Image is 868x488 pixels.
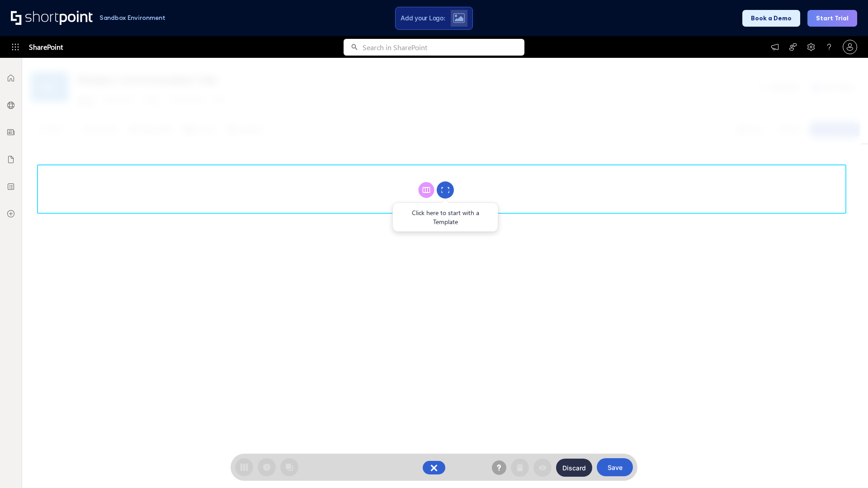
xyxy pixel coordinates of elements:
[401,14,445,22] span: Add your Logo:
[742,10,800,27] button: Book a Demo
[99,15,165,20] h1: Sandbox Environment
[556,459,592,477] button: Discard
[597,458,633,476] button: Save
[453,13,465,23] img: Upload logo
[807,10,857,27] button: Start Trial
[823,445,868,488] iframe: Chat Widget
[363,39,524,56] input: Search in SharePoint
[29,36,63,58] span: SharePoint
